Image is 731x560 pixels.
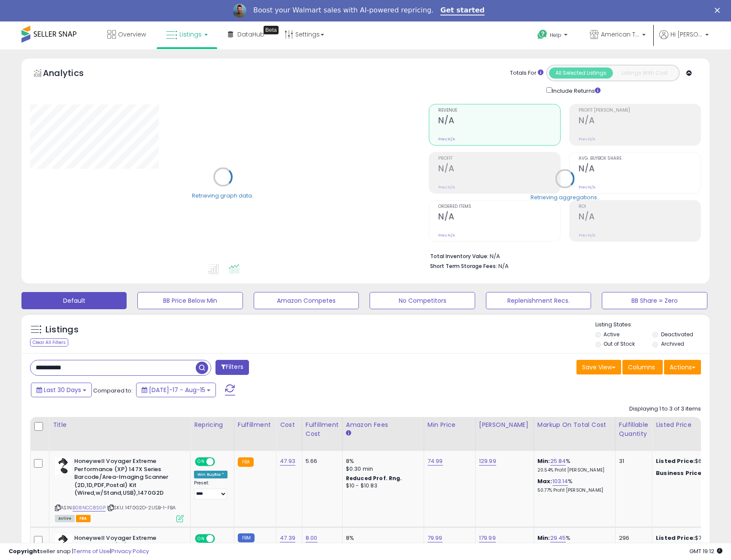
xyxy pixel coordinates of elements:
[550,534,566,542] a: 29.45
[55,457,72,475] img: 31dpCGZh1pL._SL40_.jpg
[306,534,318,542] a: 8.00
[601,30,640,39] span: American Telecom Headquarters
[73,504,106,511] a: B08NCC8SGP
[55,534,72,551] img: 31dpCGZh1pL._SL40_.jpg
[604,340,635,347] label: Out of Stock
[346,534,417,542] div: 8%
[194,420,231,429] div: Repricing
[214,535,227,542] span: OFF
[214,458,227,466] span: OFF
[30,338,68,347] div: Clear All Filters
[576,360,621,374] button: Save View
[656,457,695,465] b: Listed Price:
[619,534,646,542] div: 296
[55,515,75,522] span: All listings currently available for purchase on Amazon
[656,534,727,542] div: $79.99
[661,331,693,338] label: Deactivated
[21,292,127,309] button: Default
[74,457,179,499] b: Honeywell Voyager Extreme Performance (XP) 147X Series Barcode/Area-Imaging Scanner (2D,1D,PDF,Po...
[428,534,443,542] a: 79.99
[221,21,271,47] a: DataHub
[537,467,609,473] p: 20.54% Profit [PERSON_NAME]
[689,547,722,555] span: 2025-09-15 19:12 GMT
[537,487,609,493] p: 50.77% Profit [PERSON_NAME]
[670,30,703,39] span: Hi [PERSON_NAME]
[486,292,591,309] button: Replenishment Recs.
[76,515,91,522] span: FBA
[45,324,79,336] h5: Listings
[479,534,496,542] a: 179.99
[233,4,246,18] img: Profile image for Adrian
[537,477,552,485] b: Max:
[440,6,485,15] a: Get started
[664,360,701,374] button: Actions
[238,420,273,429] div: Fulfillment
[537,420,612,429] div: Markup on Total Cost
[537,478,609,493] div: %
[306,457,336,465] div: 5.66
[619,420,649,438] div: Fulfillable Quantity
[540,85,611,95] div: Include Returns
[280,457,295,466] a: 47.93
[510,69,543,77] div: Totals For
[101,21,152,47] a: Overview
[428,457,443,466] a: 74.99
[346,482,417,490] div: $10 - $10.83
[237,30,264,39] span: DataHub
[264,26,279,34] div: Tooltip anchor
[622,360,663,374] button: Columns
[595,321,710,329] p: Listing States:
[531,193,600,201] div: Retrieving aggregations..
[552,477,568,486] a: 103.14
[253,6,434,15] div: Boost your Walmart sales with AI-powered repricing.
[550,31,561,39] span: Help
[137,292,243,309] button: BB Price Below Min
[346,475,402,482] b: Reduced Prof. Rng.
[43,67,100,81] h5: Analytics
[619,457,646,465] div: 31
[73,547,110,555] a: Terms of Use
[278,21,331,47] a: Settings
[613,67,676,79] button: Listings With Cost
[715,8,723,13] div: Close
[136,383,216,397] button: [DATE]-17 - Aug-15
[346,420,420,429] div: Amazon Fees
[93,387,133,395] span: Compared to:
[192,192,255,199] div: Retrieving graph data..
[629,405,701,413] div: Displaying 1 to 3 of 3 items
[111,547,149,555] a: Privacy Policy
[531,23,576,49] a: Help
[215,360,249,375] button: Filters
[9,547,40,555] strong: Copyright
[661,340,684,347] label: Archived
[549,67,613,79] button: All Selected Listings
[280,534,295,542] a: 47.39
[534,417,615,451] th: The percentage added to the cost of goods (COGS) that forms the calculator for Min & Max prices.
[118,30,146,39] span: Overview
[537,457,550,465] b: Min:
[583,21,652,49] a: American Telecom Headquarters
[628,363,655,371] span: Columns
[656,457,727,465] div: $68.99
[479,420,530,429] div: [PERSON_NAME]
[479,457,496,466] a: 129.99
[149,386,205,394] span: [DATE]-17 - Aug-15
[280,420,298,429] div: Cost
[53,420,187,429] div: Title
[238,457,254,467] small: FBA
[656,469,727,477] div: $98.99
[346,457,417,465] div: 8%
[179,30,202,39] span: Listings
[160,21,214,47] a: Listings
[306,420,339,438] div: Fulfillment Cost
[55,457,184,521] div: ASIN:
[537,534,550,542] b: Min:
[370,292,475,309] button: No Competitors
[428,420,472,429] div: Min Price
[31,383,92,397] button: Last 30 Days
[44,386,81,394] span: Last 30 Days
[656,420,730,429] div: Listed Price
[602,292,707,309] button: BB Share = Zero
[194,471,227,478] div: Win BuyBox *
[656,469,703,477] b: Business Price:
